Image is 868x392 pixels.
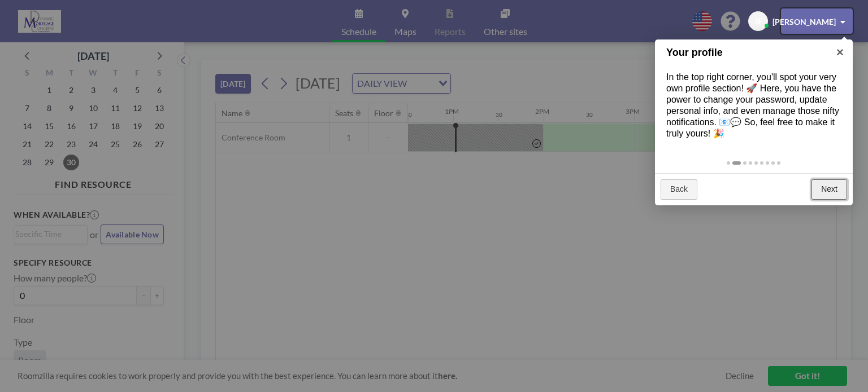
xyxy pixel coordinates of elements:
[661,179,697,200] a: Back
[772,17,836,27] span: [PERSON_NAME]
[827,39,853,65] a: ×
[754,16,762,27] span: JF
[655,60,853,151] div: In the top right corner, you'll spot your very own profile section! 🚀 Here, you have the power to...
[811,179,847,200] a: Next
[666,45,824,60] h1: Your profile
